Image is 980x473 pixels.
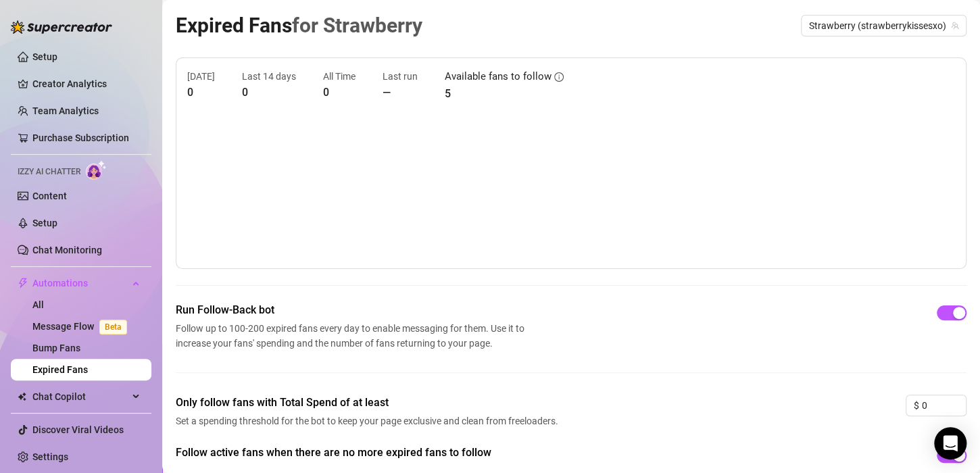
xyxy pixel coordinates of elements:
a: Bump Fans [32,343,80,353]
span: Follow up to 100-200 expired fans every day to enable messaging for them. Use it to increase your... [176,321,530,351]
a: Discover Viral Videos [32,424,124,435]
a: Expired Fans [32,364,88,375]
a: Chat Monitoring [32,245,102,255]
a: Message FlowBeta [32,321,132,332]
article: All Time [323,69,356,84]
span: Beta [99,320,127,334]
article: Last 14 days [242,69,296,84]
span: team [951,22,959,30]
article: 0 [187,84,215,101]
span: for Strawberry [292,14,422,37]
a: Purchase Subscription [32,132,129,143]
span: info-circle [554,72,564,82]
img: AI Chatter [86,160,107,180]
a: All [32,299,44,310]
span: Run Follow-Back bot [176,302,530,318]
article: Available fans to follow [445,69,552,85]
article: Last run [383,69,418,84]
article: — [383,84,418,101]
a: Settings [32,451,68,462]
input: 0.00 [922,395,966,416]
span: Izzy AI Chatter [18,166,80,178]
a: Setup [32,51,57,62]
span: Chat Copilot [32,386,128,407]
img: Chat Copilot [18,392,26,401]
article: 0 [242,84,296,101]
a: Content [32,191,67,201]
span: Strawberry (strawberrykissesxo) [809,16,958,36]
span: Follow active fans when there are no more expired fans to follow [176,445,562,461]
article: 0 [323,84,356,101]
a: Creator Analytics [32,73,141,95]
span: thunderbolt [18,278,28,289]
span: Automations [32,272,128,294]
span: Only follow fans with Total Spend of at least [176,395,562,411]
a: Setup [32,218,57,228]
a: Team Analytics [32,105,99,116]
img: logo-BBDzfeDw.svg [11,20,112,34]
span: Set a spending threshold for the bot to keep your page exclusive and clean from freeloaders. [176,414,562,428]
article: [DATE] [187,69,215,84]
div: Open Intercom Messenger [934,427,966,459]
article: 5 [445,85,564,102]
article: Expired Fans [176,9,422,41]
